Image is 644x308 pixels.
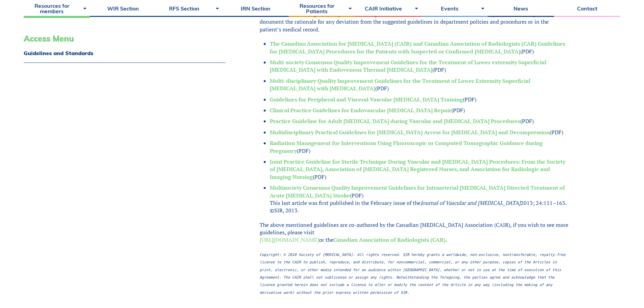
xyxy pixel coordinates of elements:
li: (PDF) [270,96,570,103]
em: Copyright: © 2010 Society of [MEDICAL_DATA]. All rights reserved. SIR hereby grants a worldwide, ... [260,253,566,295]
span: This last article was first published in the February issue of the [270,199,521,207]
a: The Canadian Association for [MEDICAL_DATA] (CAIR) and Canadian Association of Radiologists (CAR)... [270,40,565,55]
a: [URL][DOMAIN_NAME] [260,236,319,243]
a: Multi-society Consensus Quality Improvement Guidelines for the Treatment of Lower extremity Super... [270,58,546,73]
li: (PDF) [270,58,570,74]
li: (PDF) [270,40,570,55]
span: 2013; 24:151–163. ©SIR, 2013. [270,199,566,214]
a: Joint Practice Guideline for Sterile Technique During Vascular and [MEDICAL_DATA] Procedures: Fro... [270,158,565,181]
a: Clinical Practice Guidelines for Endovascular [MEDICAL_DATA] Repair [270,106,451,114]
li: (PDF) [270,117,570,125]
div: Adherence to the SIR Quality Improvement Program will not assure a successful outcome in every si... [260,10,570,33]
li: (PDF) [270,158,570,181]
a: Canadian Association of Radiologists (CAR) [333,236,446,243]
p: The above mentioned guidelines are co-authored by the Canadian [MEDICAL_DATA] Association (CAIR),... [260,221,570,244]
li: (PDF) [270,77,570,92]
a: Multi-disciplinary Quality Improvement Guidelines for the Treatment of Lower Extremity Superficia... [270,77,530,92]
li: (PDF) [270,139,570,155]
a: Multidisciplinary Practical Guidelines for [MEDICAL_DATA] Access for [MEDICAL_DATA] and Decompres... [270,128,550,136]
h3: Access Menu [24,34,225,44]
i: Journal of Vascular and [MEDICAL_DATA] [421,199,521,207]
a: Guidelines for Peripheral and Visceral Vascular [MEDICAL_DATA] Training [270,96,463,103]
a: Practice Guideline for Adult [MEDICAL_DATA] during Vascular and [MEDICAL_DATA] Procedures [270,117,520,125]
a: Guidelines and Standards [24,50,225,56]
a: Multisociety Consensus Quality Improvement Guidelines for Intraarterial [MEDICAL_DATA] Directed T... [270,184,565,199]
li: (PDF) [270,184,570,214]
li: (PDF) [270,106,570,114]
li: (PDF) [270,128,570,136]
a: Radiation Management for Interventions Using Fluoroscopic or Computed Tomographic Guidance during... [270,139,543,154]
